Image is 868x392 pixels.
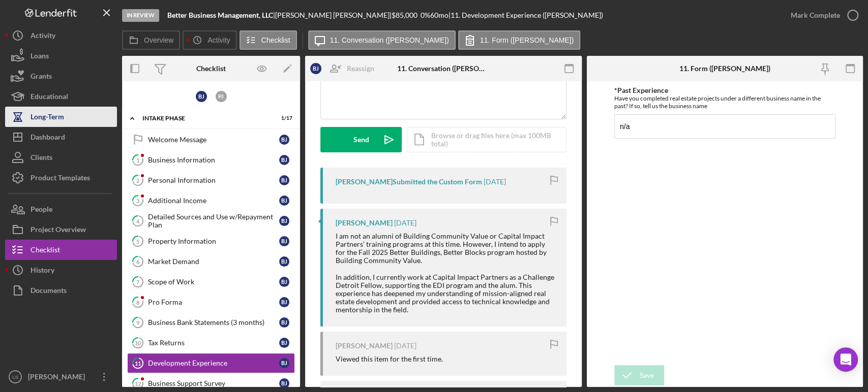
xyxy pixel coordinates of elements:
[5,25,117,46] a: Activity
[148,298,279,306] div: Pro Forma
[791,5,840,25] div: Mark Complete
[31,107,64,129] div: Long-Term
[31,147,52,170] div: Clients
[5,107,117,127] button: Long-Term
[142,115,267,121] div: Intake Phase
[5,199,117,219] a: People
[122,9,159,22] div: In Review
[136,177,139,183] tspan: 2
[135,360,141,366] tspan: 11
[148,136,279,144] div: Welcome Message
[122,30,180,50] button: Overview
[279,378,289,388] div: B J
[135,339,141,346] tspan: 10
[127,150,295,170] a: 1Business InformationBJ
[144,36,173,44] label: Overview
[127,272,295,292] a: 7Scope of WorkBJ
[279,297,289,307] div: B J
[5,280,117,301] button: Documents
[148,359,279,367] div: Development Experience
[394,219,416,227] time: 2025-07-31 15:09
[148,197,279,205] div: Additional Income
[279,175,289,185] div: B J
[5,367,117,387] button: LS[PERSON_NAME]
[127,292,295,312] a: 8Pro FormaBJ
[640,365,654,385] div: Save
[31,219,86,242] div: Project Overview
[279,338,289,348] div: B J
[320,127,402,152] button: Send
[207,36,230,44] label: Activity
[458,30,580,50] button: 11. Form ([PERSON_NAME])
[5,168,117,188] button: Product Templates
[31,260,54,283] div: History
[279,216,289,226] div: B J
[5,219,117,240] button: Project Overview
[279,195,289,206] div: B J
[31,168,90,190] div: Product Templates
[148,156,279,164] div: Business Information
[279,155,289,165] div: B J
[5,260,117,280] button: History
[353,127,369,152] div: Send
[305,58,384,79] button: BJReassign
[5,127,117,147] button: Dashboard
[136,319,140,325] tspan: 9
[135,380,141,386] tspan: 12
[31,280,67,303] div: Documents
[127,312,295,333] a: 9Business Bank Statements (3 months)BJ
[279,256,289,267] div: B J
[148,176,279,184] div: Personal Information
[347,58,374,79] div: Reassign
[196,91,207,102] div: B J
[5,66,117,86] button: Grants
[336,232,556,314] div: I am not an alumni of Building Community Value or Capital Impact Partners’ training programs at t...
[240,30,297,50] button: Checklist
[31,66,52,89] div: Grants
[5,86,117,107] button: Educational
[148,339,279,347] div: Tax Returns
[136,197,139,204] tspan: 3
[279,358,289,368] div: B J
[136,238,139,244] tspan: 5
[430,11,448,19] div: 60 mo
[5,46,117,66] button: Loans
[279,317,289,328] div: B J
[31,199,52,222] div: People
[336,342,393,350] div: [PERSON_NAME]
[196,64,226,73] div: Checklist
[127,251,295,272] a: 6Market DemandBJ
[5,240,117,260] button: Checklist
[274,115,292,121] div: 1 / 17
[148,257,279,266] div: Market Demand
[279,277,289,287] div: B J
[136,258,140,265] tspan: 6
[308,30,456,50] button: 11. Conversation ([PERSON_NAME])
[614,86,668,94] label: *Past Experience
[394,342,416,350] time: 2025-07-31 09:55
[614,94,835,110] div: Have you completed real estate projects under a different business name in the past? If so, tell ...
[148,318,279,326] div: Business Bank Statements (3 months)
[127,333,295,353] a: 10Tax ReturnsBJ
[679,64,770,73] div: 11. Form ([PERSON_NAME])
[167,11,273,19] b: Better Business Management, LLC
[148,379,279,387] div: Business Support Survey
[484,178,506,186] time: 2025-07-31 15:45
[136,156,139,163] tspan: 1
[148,213,279,229] div: Detailed Sources and Use w/Repayment Plan
[275,11,392,19] div: [PERSON_NAME] [PERSON_NAME] |
[336,355,443,363] div: Viewed this item for the first time.
[448,11,603,19] div: | 11. Development Experience ([PERSON_NAME])
[614,365,664,385] button: Save
[31,127,65,150] div: Dashboard
[5,147,117,168] a: Clients
[127,170,295,190] a: 2Personal InformationBJ
[127,190,295,211] a: 3Additional IncomeBJ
